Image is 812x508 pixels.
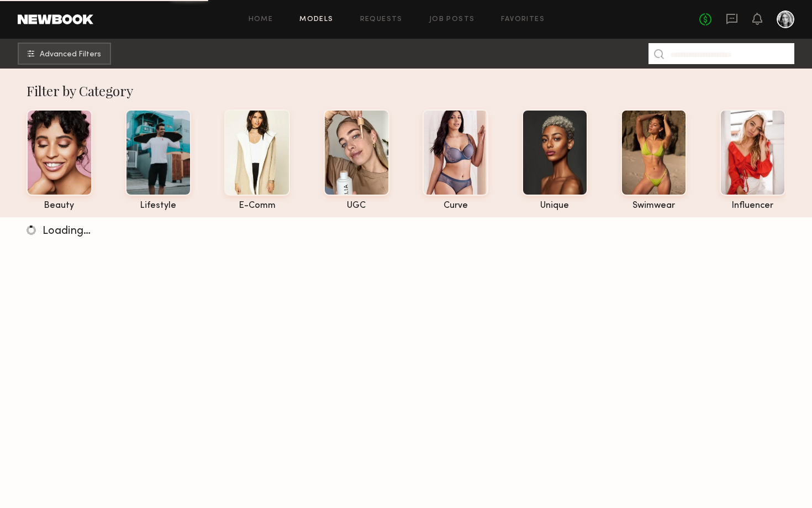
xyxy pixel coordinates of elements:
[720,201,785,211] div: influencer
[43,226,91,237] span: Loading…
[18,43,111,65] button: Advanced Filters
[501,16,545,23] a: Favorites
[249,16,273,23] a: Home
[621,201,687,211] div: swimwear
[324,201,389,211] div: UGC
[40,51,101,59] span: Advanced Filters
[224,201,290,211] div: e-comm
[423,201,488,211] div: curve
[125,201,191,211] div: lifestyle
[27,82,786,99] div: Filter by Category
[360,16,403,23] a: Requests
[27,201,92,211] div: beauty
[299,16,333,23] a: Models
[522,201,588,211] div: unique
[429,16,475,23] a: Job Posts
